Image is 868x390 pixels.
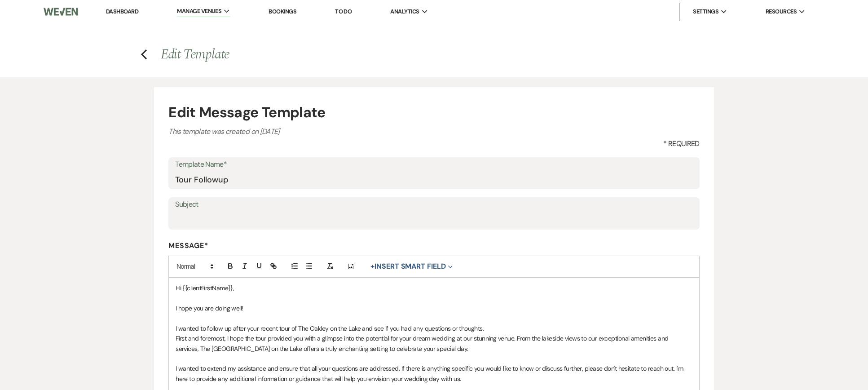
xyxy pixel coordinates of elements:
[663,138,700,149] span: * Required
[175,198,693,211] label: Subject
[176,283,692,293] p: Hi {{clientFirstName}},
[693,7,718,16] span: Settings
[168,126,700,137] p: This template was created on [DATE]
[44,2,78,21] img: Weven Logo
[176,333,692,354] p: First and foremost, I hope the tour provided you with a glimpse into the potential for your dream...
[390,7,419,16] span: Analytics
[370,263,375,270] span: +
[168,241,700,250] label: Message*
[177,7,221,16] span: Manage Venues
[176,324,692,333] p: I wanted to follow up after your recent tour of The Oakley on the Lake and see if you had any que...
[367,261,455,272] button: Insert Smart Field
[106,8,138,15] a: Dashboard
[175,158,693,171] label: Template Name*
[168,102,700,123] h4: Edit Message Template
[766,7,797,16] span: Resources
[176,303,692,313] p: I hope you are doing well!
[335,8,352,15] a: To Do
[176,363,692,384] p: I wanted to extend my assistance and ensure that all your questions are addressed. If there is an...
[269,8,296,15] a: Bookings
[161,44,229,65] span: Edit Template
